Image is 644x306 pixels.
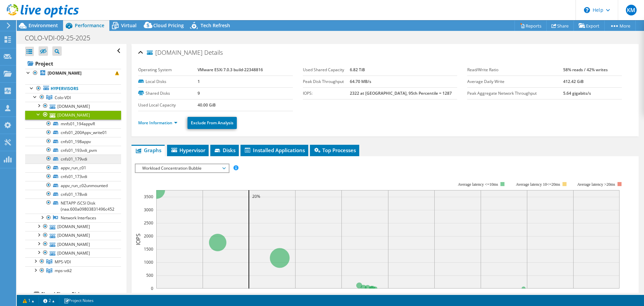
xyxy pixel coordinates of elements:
a: cnfs01_200Appv_write01 [25,128,121,137]
span: Cloud Pricing [153,22,184,29]
svg: \n [584,7,590,13]
text: 60% [430,292,438,298]
text: 0 [151,286,153,291]
b: 1 [198,79,200,84]
b: [DOMAIN_NAME] [48,70,82,76]
span: Disks [214,147,235,154]
a: [DOMAIN_NAME] [25,222,121,231]
span: Environment [29,22,58,29]
span: MPS-VDI [55,259,71,265]
a: cnfs01_193vdi_pvm [25,146,121,155]
text: 50% [384,292,392,298]
label: IOPS: [303,90,350,97]
a: mnfs01_194appvR [25,120,121,128]
a: Project [25,58,121,69]
b: 64.70 MB/s [350,79,371,84]
a: MPS-VDI [25,257,121,266]
label: Peak Disk Throughput [303,78,350,85]
a: mps-vdi2 [25,266,121,275]
span: Top Processes [313,147,356,154]
a: [DOMAIN_NAME] [25,231,121,240]
label: Peak Aggregate Network Throughput [467,90,563,97]
a: Share [546,20,574,31]
label: Used Local Capacity [138,102,198,108]
b: 40.00 GiB [198,102,216,108]
a: [DOMAIN_NAME] [25,240,121,249]
h1: COLO-VDI-09-25-2025 [22,34,101,42]
span: [DOMAIN_NAME] [147,49,203,56]
span: Tech Refresh [201,22,230,29]
text: 20% [245,292,253,298]
span: Details [204,48,223,56]
a: cnfs01_178vdi [25,190,121,199]
text: 500 [146,272,153,278]
text: 80% [523,292,531,298]
a: cnfs01_198appv [25,137,121,146]
text: 70% [477,292,485,298]
b: 412.42 GiB [563,79,584,84]
a: cnfs01_179vdi [25,155,121,163]
text: IOPS [135,233,142,245]
a: Exclude From Analysis [187,117,237,129]
text: 2000 [144,233,153,239]
span: Graphs [135,147,161,154]
tspan: Average latency 10<=20ms [516,182,560,187]
a: Hypervisors [25,84,121,93]
a: [DOMAIN_NAME] [25,249,121,257]
tspan: Average latency <=10ms [458,182,498,187]
a: 1 [18,296,39,305]
a: NETAPP iSCSI Disk (naa.600a09803831496c452 [25,199,121,213]
label: Used Shared Capacity [303,67,350,73]
span: KM [626,5,637,15]
text: 30% [291,292,299,298]
a: Export [574,20,605,31]
span: Virtual [121,22,137,29]
a: Reports [515,20,547,31]
a: [DOMAIN_NAME] [25,111,121,119]
a: More Information [138,120,177,126]
div: Shared Cluster Disks [41,290,121,298]
text: 1500 [144,246,153,252]
span: Workload Concentration Bubble [139,164,225,172]
text: 10% [199,292,207,298]
text: 3000 [144,207,153,213]
span: Installed Applications [244,147,305,154]
text: 90% [569,292,577,298]
text: 2500 [144,220,153,226]
b: VMware ESXi 7.0.3 build-22348816 [198,67,263,73]
b: 6.82 TiB [350,67,365,73]
text: 0% [154,292,159,298]
span: Hypervisor [170,147,205,154]
text: 100% [614,292,625,298]
span: mps-vdi2 [55,268,72,273]
a: [DOMAIN_NAME] [25,102,121,111]
span: Performance [75,22,104,29]
a: appv_run_c01 [25,164,121,172]
text: Average latency >20ms [577,182,615,187]
b: 5.64 gigabits/s [563,90,591,96]
label: Shared Disks [138,90,198,97]
text: 20% [252,193,260,199]
label: Operating System [138,67,198,73]
label: Average Daily Write [467,78,563,85]
a: Network Interfaces [25,214,121,222]
a: 2 [39,296,59,305]
a: Project Notes [59,296,98,305]
a: cnfs01_173vdi [25,172,121,181]
text: 40% [337,292,345,298]
b: 9 [198,90,200,96]
text: 3500 [144,194,153,200]
b: 2322 at [GEOGRAPHIC_DATA], 95th Percentile = 1287 [350,90,452,96]
label: Local Disks [138,78,198,85]
a: More [604,20,636,31]
a: [DOMAIN_NAME] [25,69,121,78]
a: Colo-VDI [25,93,121,102]
b: 58% reads / 42% writes [563,67,608,73]
text: 1000 [144,259,153,265]
label: Read/Write Ratio [467,67,563,73]
span: Colo-VDI [55,95,71,100]
a: appv_run_c02unmounted [25,181,121,190]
